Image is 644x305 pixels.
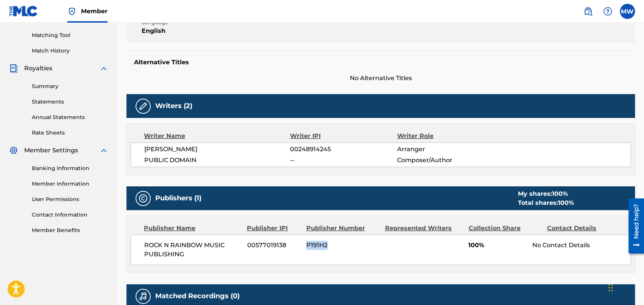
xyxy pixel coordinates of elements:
[32,180,108,188] a: Member Information
[9,6,38,17] img: MLC Logo
[580,4,596,19] a: Public Search
[32,113,108,121] a: Annual Statements
[9,64,18,73] img: Royalties
[99,146,108,155] img: expand
[532,241,630,250] div: No Contact Details
[623,196,644,256] iframe: Resource Center
[32,226,108,234] a: Member Benefits
[306,224,379,233] div: Publisher Number
[32,129,108,137] a: Rate Sheets
[558,199,574,206] span: 100 %
[32,82,108,90] a: Summary
[144,132,290,141] div: Writer Name
[134,59,627,66] h5: Alternative Titles
[126,74,635,83] span: No Alternative Titles
[290,132,397,141] div: Writer IPI
[32,164,108,172] a: Banking Information
[144,156,290,165] span: PUBLIC DOMAIN
[144,241,242,259] span: ROCK N RAINBOW MUSIC PUBLISHING
[139,292,148,301] img: Matched Recordings
[9,146,18,155] img: Member Settings
[142,26,263,36] span: English
[290,145,397,154] span: 00248914245
[32,211,108,219] a: Contact Information
[139,194,148,203] img: Publishers
[397,132,494,141] div: Writer Role
[155,102,192,110] h5: Writers (2)
[583,7,593,16] img: search
[552,190,568,197] span: 100 %
[67,7,76,16] img: Top Rightsholder
[385,224,463,233] div: Represented Writers
[24,146,78,155] span: Member Settings
[155,194,201,203] h5: Publishers (1)
[468,241,527,250] span: 100%
[81,7,108,15] span: Member
[397,156,494,165] span: Composer/Author
[32,31,108,39] a: Matching Tool
[600,4,615,19] div: Help
[99,64,108,73] img: expand
[144,145,290,154] span: [PERSON_NAME]
[468,224,541,233] div: Collection Share
[290,156,397,165] span: --
[247,241,301,250] span: 00577019138
[155,292,240,300] h5: Matched Recordings (0)
[32,47,108,55] a: Match History
[606,269,644,305] iframe: Chat Widget
[397,145,494,154] span: Arranger
[306,241,379,250] span: P191H2
[518,189,574,198] div: My shares:
[547,224,620,233] div: Contact Details
[24,64,52,73] span: Royalties
[32,98,108,106] a: Statements
[620,4,635,19] div: User Menu
[32,195,108,203] a: User Permissions
[139,102,148,111] img: Writers
[603,7,612,16] img: help
[144,224,241,233] div: Publisher Name
[518,198,574,207] div: Total shares:
[247,224,300,233] div: Publisher IPI
[608,276,613,299] div: Drag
